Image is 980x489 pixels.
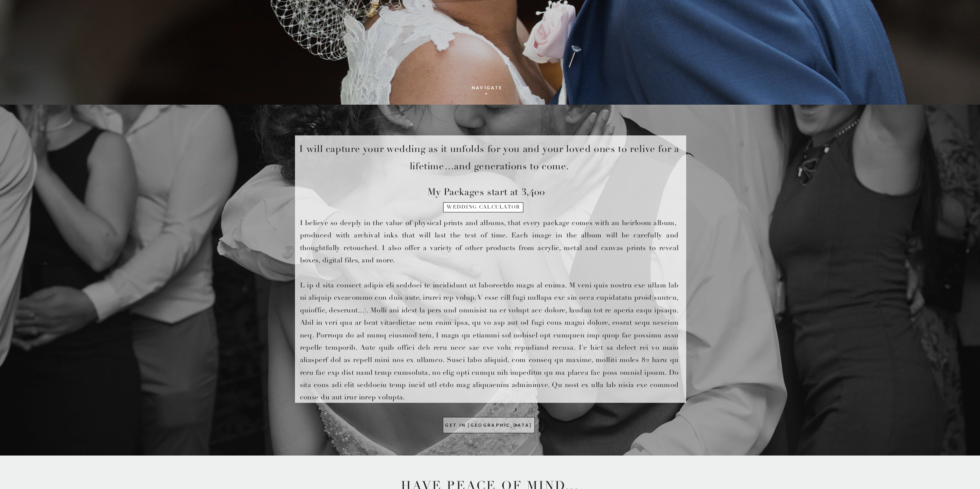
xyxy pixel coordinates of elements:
[297,140,682,172] h3: I will capture your wedding as it unfolds for you and your loved ones to relive for a lifetime…an...
[300,217,679,401] p: I believe so deeply in the value of physical prints and albums, that every package comes with an ...
[444,204,523,215] a: wedding calculator
[439,421,539,426] a: GET IN [GEOGRAPHIC_DATA]
[427,183,552,199] p: My Packages start at 3,400
[464,83,511,93] a: navigate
